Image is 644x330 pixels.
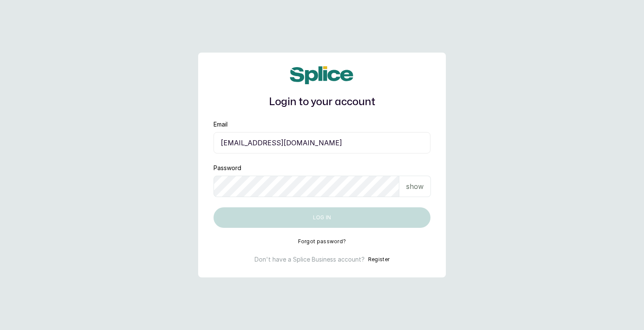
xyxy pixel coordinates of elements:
label: Email [214,120,228,129]
button: Register [368,255,389,264]
button: Forgot password? [298,238,346,245]
label: Password [214,164,241,172]
button: Log in [214,207,430,228]
input: email@acme.com [214,132,430,153]
p: show [406,181,424,192]
p: Don't have a Splice Business account? [255,255,365,264]
h1: Login to your account [214,94,430,110]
